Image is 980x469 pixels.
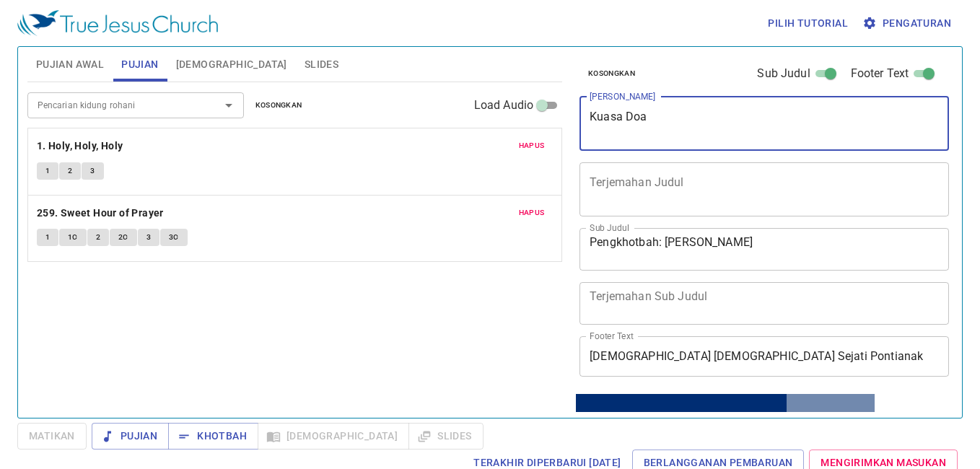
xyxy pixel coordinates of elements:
[37,137,123,155] b: 1. Holy, Holy, Holy
[160,229,188,246] button: 3C
[68,165,72,177] span: 2
[255,99,302,112] span: Kosongkan
[305,56,338,74] span: Slides
[17,10,218,36] img: True Jesus Church
[37,162,58,180] button: 1
[519,139,545,152] span: Hapus
[768,14,848,32] span: Pilih tutorial
[474,97,534,114] span: Load Audio
[110,229,137,246] button: 2C
[510,204,554,222] button: Hapus
[168,423,258,450] button: Khotbah
[87,229,109,246] button: 2
[588,67,635,80] span: Kosongkan
[510,137,554,154] button: Hapus
[579,65,644,82] button: Kosongkan
[96,231,100,244] span: 2
[146,231,151,244] span: 3
[92,423,169,450] button: Pujian
[90,165,95,177] span: 3
[138,229,159,246] button: 3
[118,231,128,244] span: 2C
[865,14,951,32] span: Pengaturan
[590,110,939,137] textarea: Kuasa Doa
[519,206,545,219] span: Hapus
[37,204,166,222] button: 259. Sweet Hour of Prayer
[762,10,854,37] button: Pilih tutorial
[59,229,87,246] button: 1C
[59,162,81,180] button: 2
[68,231,78,244] span: 1C
[37,137,126,155] button: 1. Holy, Holy, Holy
[859,10,957,37] button: Pengaturan
[176,56,287,74] span: [DEMOGRAPHIC_DATA]
[757,65,810,82] span: Sub Judul
[37,204,164,222] b: 259. Sweet Hour of Prayer
[45,231,50,244] span: 1
[103,427,157,445] span: Pujian
[247,97,311,114] button: Kosongkan
[590,235,939,263] textarea: Pengkhotbah: [PERSON_NAME]
[169,231,179,244] span: 3C
[37,229,58,246] button: 1
[851,65,909,82] span: Footer Text
[121,56,158,74] span: Pujian
[219,95,239,115] button: Open
[82,162,103,180] button: 3
[45,165,50,177] span: 1
[180,427,247,445] span: Khotbah
[36,56,104,74] span: Pujian Awal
